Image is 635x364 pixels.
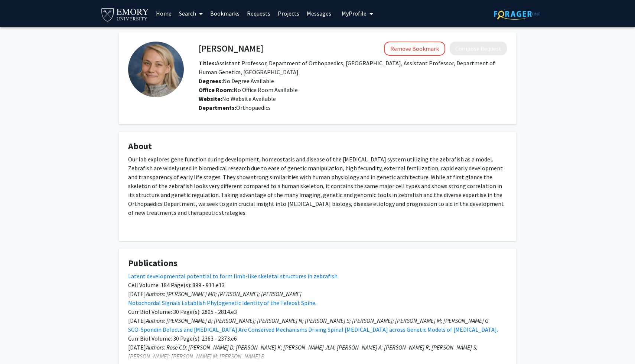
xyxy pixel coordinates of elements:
img: Profile Picture [128,42,184,97]
span: No Website Available [199,95,276,102]
em: Authors: [PERSON_NAME] MB; [PERSON_NAME]; [PERSON_NAME] [146,290,302,298]
h4: [PERSON_NAME] [199,42,263,55]
a: Bookmarks [206,0,243,26]
b: Titles: [199,59,216,67]
h4: Publications [128,258,507,269]
em: Authors: Rose CD; [PERSON_NAME] D; [PERSON_NAME] K; [PERSON_NAME] JLM; [PERSON_NAME] A; [PERSON_N... [128,344,478,360]
b: Degrees: [199,77,223,85]
span: No Degree Available [199,77,274,85]
span: No Office Room Available [199,86,298,94]
h4: About [128,141,507,152]
iframe: Chat [6,331,32,358]
span: My Profile [342,10,367,17]
a: Search [175,0,206,26]
a: Notochordal Signals Establish Phylogenetic Identity of the Teleost Spine. [128,299,316,306]
img: ForagerOne Logo [494,8,540,20]
img: Emory University Logo [100,6,150,23]
span: Orthopaedics [236,104,271,111]
div: Our lab explores gene function during development, homeostasis and disease of the [MEDICAL_DATA] ... [128,155,507,232]
b: Departments: [199,104,236,111]
b: Office Room: [199,86,234,94]
a: Requests [243,0,274,26]
a: SCO-Spondin Defects and [MEDICAL_DATA] Are Conserved Mechanisms Driving Spinal [MEDICAL_DATA] acr... [128,326,498,333]
a: Projects [274,0,303,26]
a: Messages [303,0,335,26]
b: Website: [199,95,222,102]
button: Compose Request to Katrin Henke [450,42,507,55]
span: Assistant Professor, Department of Orthopaedics, [GEOGRAPHIC_DATA], Assistant Professor, Departme... [199,59,495,76]
a: Latent developmental potential to form limb-like skeletal structures in zebrafish. [128,272,339,280]
em: Authors: [PERSON_NAME] B; [PERSON_NAME]; [PERSON_NAME] N; [PERSON_NAME] S; [PERSON_NAME]; [PERSON... [146,317,488,324]
a: Home [152,0,175,26]
button: Remove Bookmark [384,42,445,56]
